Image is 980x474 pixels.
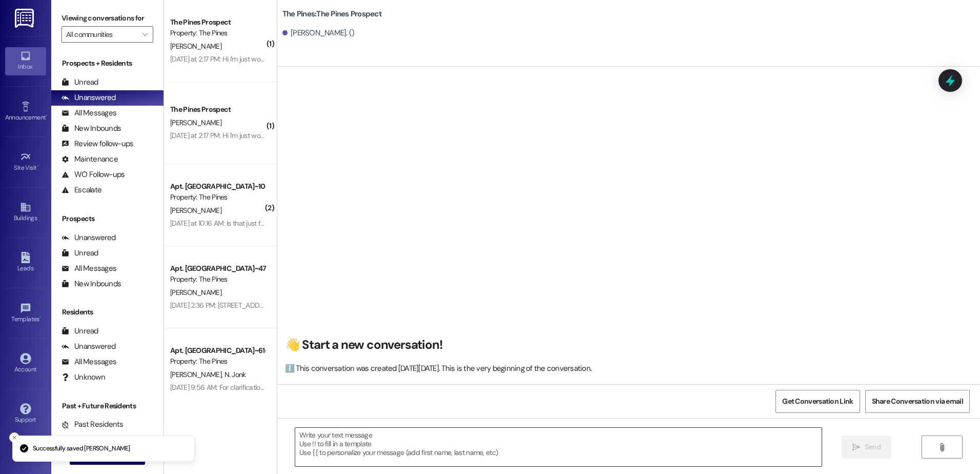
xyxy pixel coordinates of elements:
span: • [37,163,38,170]
div: Prospects + Residents [51,58,164,69]
div: Review follow-ups [62,139,133,149]
button: Close toast [9,432,19,443]
span: [PERSON_NAME] [170,42,221,51]
div: [DATE] at 2:17 PM: Hi I'm just wondering when I'll be getting my security deposit back from sprin... [170,131,485,140]
span: Share Conversation via email [872,396,963,407]
div: [DATE] 9:56 AM: For clarification you're saying all the apartments are empty except 75, it's occu... [170,383,464,392]
div: Apt. [GEOGRAPHIC_DATA]~61~A, 1 The Pines (Men's) South [170,345,265,356]
a: Support [5,400,46,428]
span: • [46,112,47,120]
span: Send [865,442,881,452]
span: [PERSON_NAME] [170,288,221,297]
div: All Messages [62,357,116,367]
div: Unread [62,248,98,259]
span: [PERSON_NAME] [170,206,221,215]
a: Leads [5,249,46,276]
b: The Pines: The Pines Prospect [282,9,382,19]
a: Templates • [5,300,46,327]
div: Apt. [GEOGRAPHIC_DATA]~47~C, 1 The Pines (Men's) South [170,263,265,274]
div: Property: The Pines [170,274,265,285]
div: [DATE] at 10:16 AM: Is that just for summer rent? [170,219,310,228]
div: [DATE] at 2:17 PM: Hi I'm just wondering when I'll be getting my security deposit back from sprin... [170,54,485,64]
span: Get Conversation Link [782,396,853,407]
a: Site Visit • [5,148,46,176]
img: ResiDesk Logo [15,9,36,28]
a: Buildings [5,199,46,226]
div: Maintenance [62,154,118,165]
div: Escalate [62,185,101,195]
span: [PERSON_NAME] [170,370,224,379]
div: ℹ️ This conversation was created [DATE][DATE]. This is the very beginning of the conversation. [285,363,967,374]
div: Unread [62,326,98,337]
i:  [938,443,946,451]
div: The Pines Prospect [170,17,265,28]
div: New Inbounds [62,123,121,134]
span: • [39,314,41,321]
div: WO Follow-ups [62,169,125,180]
button: Get Conversation Link [775,390,860,413]
input: All communities [66,26,137,43]
div: Unanswered [62,92,116,103]
div: Residents [51,307,164,318]
div: All Messages [62,263,116,274]
div: Apt. [GEOGRAPHIC_DATA]~10~C, 1 The Pines (Women's) North [170,181,265,192]
label: Viewing conversations for [62,10,153,26]
div: Unanswered [62,341,116,352]
p: Successfully saved [PERSON_NAME] [33,444,130,453]
i:  [852,443,860,451]
div: The Pines Prospect [170,104,265,115]
span: N. Jonk [224,370,246,379]
span: [PERSON_NAME] [170,118,221,127]
div: Unread [62,77,98,88]
div: [PERSON_NAME]. () [282,28,355,38]
div: Property: The Pines [170,192,265,203]
div: Unanswered [62,232,116,243]
div: Unknown [62,372,105,383]
div: All Messages [62,108,116,118]
div: Past + Future Residents [51,401,164,411]
a: Account [5,350,46,378]
div: Prospects [51,213,164,224]
div: [DATE] 2:36 PM: [STREET_ADDRESS][PERSON_NAME][US_STATE] [170,301,361,310]
div: New Inbounds [62,279,121,289]
div: Property: The Pines [170,356,265,367]
h2: 👋 Start a new conversation! [285,337,967,353]
div: Past Residents [62,419,124,430]
button: Share Conversation via email [865,390,970,413]
i:  [142,30,148,38]
a: Inbox [5,47,46,75]
div: Property: The Pines [170,28,265,38]
button: Send [842,436,891,459]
